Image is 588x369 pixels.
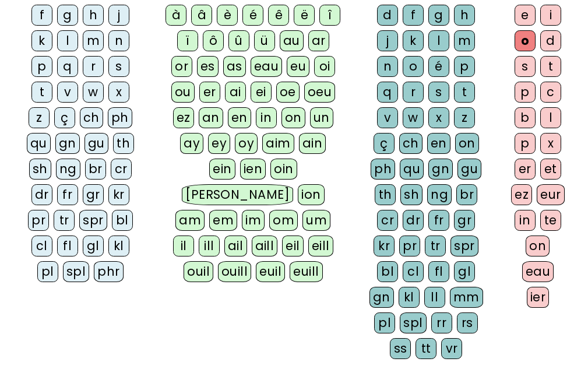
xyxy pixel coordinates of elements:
div: ç [374,133,395,154]
div: ss [390,338,411,359]
div: sh [400,184,422,205]
div: n [377,56,398,77]
div: ez [511,184,532,205]
div: l [428,30,449,51]
div: t [31,82,52,103]
div: rs [457,312,478,333]
div: b [515,107,536,128]
div: pr [399,236,420,256]
div: spl [63,261,90,282]
div: es [197,56,219,77]
div: â [191,5,212,26]
div: à [166,5,186,26]
div: r [83,56,104,77]
div: vr [441,338,462,359]
div: h [83,5,104,26]
div: tr [54,210,75,231]
div: ail [224,236,247,256]
div: ô [203,30,224,51]
div: on [455,133,479,154]
div: x [108,82,129,103]
div: e [515,5,536,26]
div: mm [450,287,483,308]
div: sh [29,159,51,180]
div: euill [290,261,322,282]
div: n [108,30,129,51]
div: am [175,210,205,231]
div: h [454,5,475,26]
div: ien [240,159,266,180]
div: aim [262,133,294,154]
div: er [199,82,220,103]
div: bl [377,261,398,282]
div: oeu [304,82,336,103]
div: fr [57,184,78,205]
div: oe [276,82,300,103]
div: phr [94,261,124,282]
div: x [540,133,561,154]
div: l [540,107,561,128]
div: fl [57,236,78,256]
div: gl [454,261,475,282]
div: ey [208,133,230,154]
div: ë [294,5,315,26]
div: gr [454,210,475,231]
div: o [515,30,536,51]
div: as [223,56,246,77]
div: um [302,210,330,231]
div: s [428,82,449,103]
div: d [540,30,561,51]
div: o [403,56,424,77]
div: th [113,133,134,154]
div: s [515,56,536,77]
div: dr [403,210,424,231]
div: gn [369,287,394,308]
div: m [83,30,104,51]
div: ay [180,133,203,154]
div: ein [209,159,235,180]
div: in [256,107,277,128]
div: g [57,5,78,26]
div: bl [112,210,133,231]
div: fr [428,210,449,231]
div: br [456,184,477,205]
div: pl [37,261,58,282]
div: î [319,5,340,26]
div: ph [108,107,132,128]
div: é [428,56,449,77]
div: ai [225,82,246,103]
div: qu [400,159,424,180]
div: ier [527,287,550,308]
div: s [108,56,129,77]
div: spl [400,312,427,333]
div: q [57,56,78,77]
div: cr [111,159,132,180]
div: ng [56,159,80,180]
div: ph [371,159,395,180]
div: ouill [218,261,251,282]
div: cl [403,261,424,282]
div: d [377,5,398,26]
div: ï [177,30,198,51]
div: spr [450,236,478,256]
div: gl [83,236,104,256]
div: gu [457,159,481,180]
div: eau [251,56,283,77]
div: an [199,107,223,128]
div: rr [431,312,452,333]
div: l [57,30,78,51]
div: tt [416,338,436,359]
div: pr [28,210,49,231]
div: x [428,107,449,128]
div: cr [377,210,398,231]
div: euil [256,261,285,282]
div: i [540,5,561,26]
div: ng [427,184,452,205]
div: en [427,133,450,154]
div: aill [252,236,278,256]
div: û [228,30,249,51]
div: fl [428,261,449,282]
div: p [515,82,536,103]
div: gn [428,159,453,180]
div: r [403,82,424,103]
